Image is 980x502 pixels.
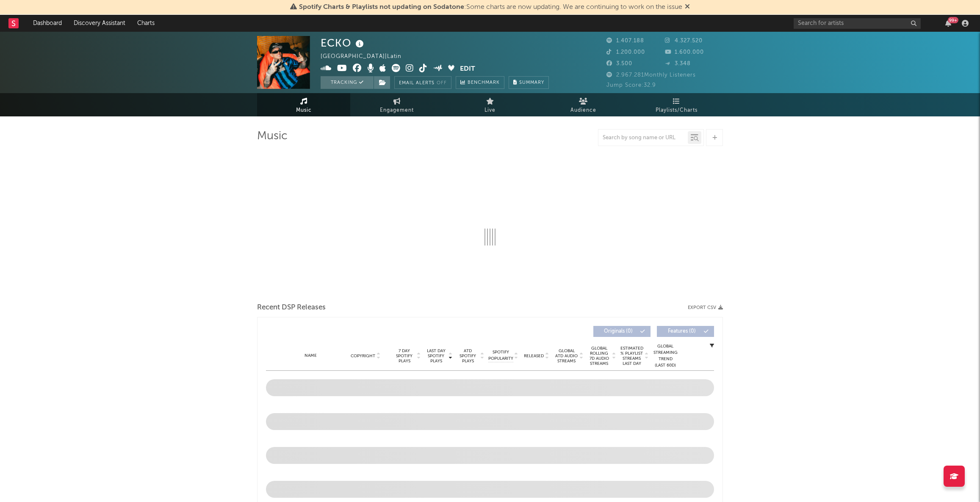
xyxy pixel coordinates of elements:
[443,93,537,116] a: Live
[537,93,630,116] a: Audience
[587,346,611,366] span: Global Rolling 7D Audio Streams
[437,81,447,86] em: Off
[484,105,496,116] span: Live
[657,326,714,337] button: Features(0)
[425,348,447,364] span: Last Day Spotify Plays
[27,15,68,32] a: Dashboard
[555,348,578,364] span: Global ATD Audio Streams
[321,52,411,62] div: [GEOGRAPHIC_DATA] | Latin
[606,61,632,66] span: 3.500
[468,78,500,88] span: Benchmark
[653,343,678,369] div: Global Streaming Trend (Last 60D)
[620,346,643,366] span: Estimated % Playlist Streams Last Day
[299,4,464,11] span: Spotify Charts & Playlists not updating on Sodatone
[688,305,723,310] button: Export CSV
[598,135,688,141] input: Search by song name or URL
[460,64,475,74] button: Edit
[380,105,414,116] span: Engagement
[606,83,656,88] span: Jump Score: 32.9
[257,93,350,116] a: Music
[662,329,701,334] span: Features ( 0 )
[394,76,451,89] button: Email AlertsOff
[350,93,443,116] a: Engagement
[524,353,544,359] span: Released
[665,50,704,55] span: 1.600.000
[519,80,544,85] span: Summary
[321,36,366,50] div: ECKO
[945,20,951,27] button: 99+
[321,76,374,89] button: Tracking
[456,76,504,89] a: Benchmark
[606,38,644,44] span: 1.407.188
[351,353,375,359] span: Copyright
[488,349,513,362] span: Spotify Popularity
[599,329,638,334] span: Originals ( 0 )
[393,348,415,364] span: 7 Day Spotify Plays
[593,326,651,337] button: Originals(0)
[665,61,691,66] span: 3.348
[257,303,326,313] span: Recent DSP Releases
[948,17,958,23] div: 99 +
[606,50,645,55] span: 1.200.000
[665,38,703,44] span: 4.327.520
[457,348,479,364] span: ATD Spotify Plays
[685,4,690,11] span: Dismiss
[68,15,131,32] a: Discovery Assistant
[299,4,682,11] span: : Some charts are now updating. We are continuing to work on the issue
[656,105,698,116] span: Playlists/Charts
[296,105,312,116] span: Music
[606,72,696,78] span: 2.967.281 Monthly Listeners
[794,18,921,29] input: Search for artists
[509,76,549,89] button: Summary
[570,105,596,116] span: Audience
[131,15,161,32] a: Charts
[283,353,338,359] div: Name
[630,93,723,116] a: Playlists/Charts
